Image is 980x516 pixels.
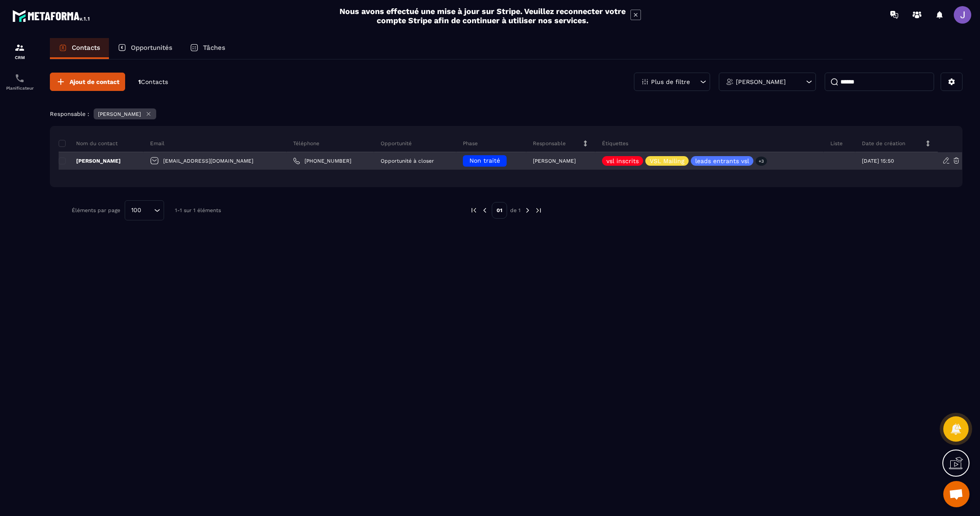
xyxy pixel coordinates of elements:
[59,157,121,164] p: [PERSON_NAME]
[12,8,91,24] img: logo
[650,158,684,164] p: VSL Mailing
[125,200,164,220] div: Search for option
[736,79,786,85] p: [PERSON_NAME]
[59,140,118,147] p: Nom du contact
[830,140,843,147] p: Liste
[50,111,89,117] p: Responsable :
[150,140,164,147] p: Email
[2,66,37,97] a: schedulerschedulerPlanificateur
[862,158,894,164] p: [DATE] 15:50
[533,140,566,147] p: Responsable
[98,111,141,117] p: [PERSON_NAME]
[131,44,172,52] p: Opportunités
[70,77,119,86] span: Ajout de contact
[203,44,225,52] p: Tâches
[175,207,221,213] p: 1-1 sur 1 éléments
[144,206,152,215] input: Search for option
[602,140,628,147] p: Étiquettes
[141,78,168,85] span: Contacts
[535,206,542,214] img: next
[128,206,144,215] span: 100
[293,140,319,147] p: Téléphone
[510,207,521,214] p: de 1
[492,202,507,219] p: 01
[2,36,37,66] a: formationformationCRM
[2,55,37,60] p: CRM
[606,158,639,164] p: vsl inscrits
[469,157,500,164] span: Non traité
[862,140,905,147] p: Date de création
[14,73,25,84] img: scheduler
[138,78,168,86] p: 1
[651,79,690,85] p: Plus de filtre
[72,44,100,52] p: Contacts
[72,207,120,213] p: Éléments par page
[181,38,234,59] a: Tâches
[381,158,434,164] p: Opportunité à closer
[2,86,37,91] p: Planificateur
[109,38,181,59] a: Opportunités
[533,158,576,164] p: [PERSON_NAME]
[524,206,532,214] img: next
[943,481,969,507] div: Ouvrir le chat
[50,38,109,59] a: Contacts
[50,73,125,91] button: Ajout de contact
[695,158,749,164] p: leads entrants vsl
[470,206,478,214] img: prev
[756,157,767,166] p: +3
[339,7,626,25] h2: Nous avons effectué une mise à jour sur Stripe. Veuillez reconnecter votre compte Stripe afin de ...
[481,206,489,214] img: prev
[293,157,351,164] a: [PHONE_NUMBER]
[381,140,412,147] p: Opportunité
[463,140,478,147] p: Phase
[14,42,25,53] img: formation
